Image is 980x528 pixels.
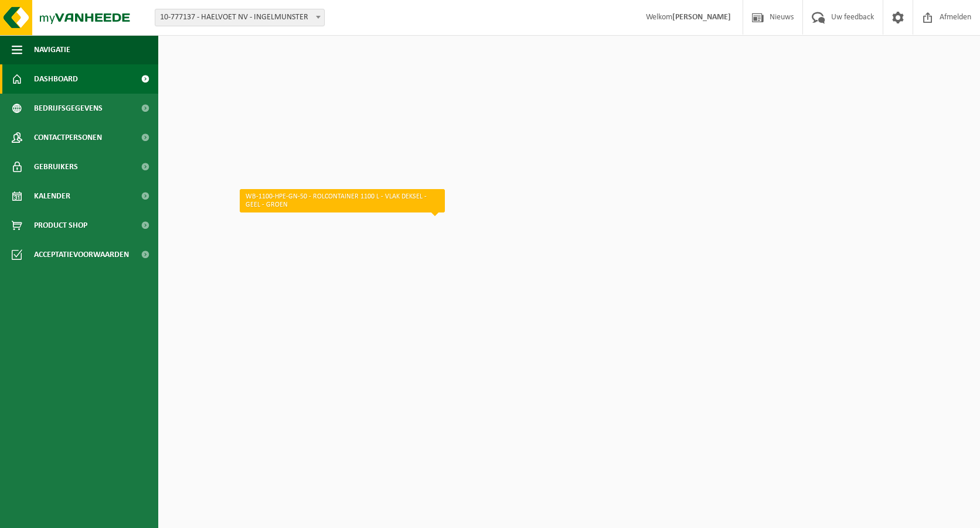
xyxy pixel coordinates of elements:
strong: [PERSON_NAME] [672,13,731,22]
span: Acceptatievoorwaarden [34,240,129,269]
span: Navigatie [34,35,70,64]
span: Kalender [34,181,70,211]
span: Product Shop [34,211,87,240]
span: 10-777137 - HAELVOET NV - INGELMUNSTER [155,9,325,26]
span: Contactpersonen [34,123,102,152]
span: Dashboard [34,64,78,94]
span: 10-777137 - HAELVOET NV - INGELMUNSTER [155,9,324,26]
span: Bedrijfsgegevens [34,94,103,123]
span: Gebruikers [34,152,78,181]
